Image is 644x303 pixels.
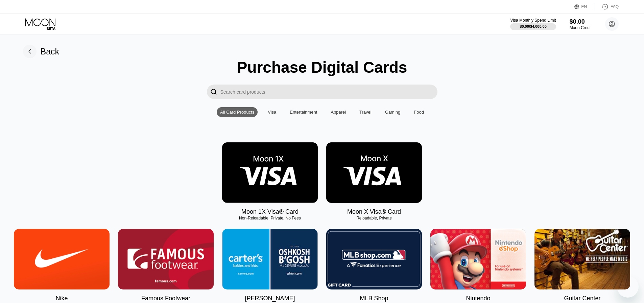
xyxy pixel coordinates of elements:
[520,24,547,28] div: $0.00 / $4,000.00
[268,110,276,115] div: Visa
[360,295,388,302] div: MLB Shop
[331,110,346,115] div: Apparel
[326,216,422,220] div: Reloadable, Private
[385,110,401,115] div: Gaming
[410,107,427,117] div: Food
[570,18,592,30] div: $0.00Moon Credit
[207,85,220,99] div: 
[510,18,556,23] div: Visa Monthly Spend Limit
[347,208,401,215] div: Moon X Visa® Card
[466,295,490,302] div: Nintendo
[581,4,587,9] div: EN
[222,216,318,220] div: Non-Reloadable, Private, No Fees
[220,110,254,115] div: All Card Products
[564,295,600,302] div: Guitar Center
[290,110,317,115] div: Entertainment
[264,107,280,117] div: Visa
[141,295,190,302] div: Famous Footwear
[237,58,407,76] div: Purchase Digital Cards
[611,4,619,9] div: FAQ
[245,295,295,302] div: [PERSON_NAME]
[359,110,372,115] div: Travel
[327,107,349,117] div: Apparel
[574,3,595,10] div: EN
[510,18,556,30] div: Visa Monthly Spend Limit$0.00/$4,000.00
[570,25,592,30] div: Moon Credit
[414,110,424,115] div: Food
[595,3,619,10] div: FAQ
[41,47,59,56] div: Back
[241,208,299,215] div: Moon 1X Visa® Card
[286,107,320,117] div: Entertainment
[217,107,258,117] div: All Card Products
[210,88,217,96] div: 
[617,276,639,298] iframe: Button to launch messaging window
[356,107,375,117] div: Travel
[55,295,68,302] div: Nike
[382,107,404,117] div: Gaming
[570,18,592,25] div: $0.00
[220,85,437,99] input: Search card products
[23,45,59,58] div: Back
